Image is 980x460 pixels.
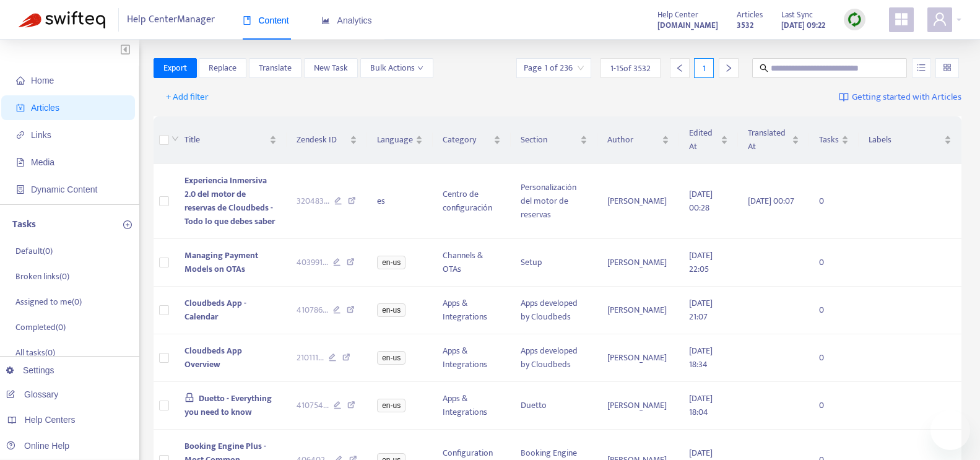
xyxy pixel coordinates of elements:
[852,90,961,105] span: Getting started with Articles
[19,11,105,28] img: Swifteq
[433,382,511,430] td: Apps & Integrations
[443,133,491,147] span: Category
[511,239,597,287] td: Setup
[184,344,242,371] span: Cloudbeds App Overview
[297,256,328,269] span: 403991 ...
[607,133,659,147] span: Author
[367,116,433,164] th: Language
[748,194,794,208] span: [DATE] 00:07
[781,19,825,32] strong: [DATE] 09:22
[809,239,859,287] td: 0
[123,220,132,229] span: plus-circle
[184,248,258,276] span: Managing Payment Models on OTAs
[657,8,698,22] span: Help Center
[15,295,82,308] p: Assigned to me ( 0 )
[781,8,813,22] span: Last Sync
[377,303,405,317] span: en-us
[724,64,733,72] span: right
[377,399,405,412] span: en-us
[597,334,679,382] td: [PERSON_NAME]
[930,410,970,450] iframe: Button to launch messaging window
[297,133,348,147] span: Zendesk ID
[15,346,55,359] p: All tasks ( 0 )
[31,103,59,113] span: Articles
[163,61,187,75] span: Export
[15,321,66,334] p: Completed ( 0 )
[839,92,849,102] img: image-link
[31,76,54,85] span: Home
[737,19,753,32] strong: 3532
[597,164,679,239] td: [PERSON_NAME]
[209,61,236,75] span: Replace
[127,8,215,32] span: Help Center Manager
[917,63,926,72] span: unordered-list
[377,133,413,147] span: Language
[657,18,718,32] a: [DOMAIN_NAME]
[847,12,862,27] img: sync.dc5367851b00ba804db3.png
[932,12,947,27] span: user
[166,90,209,105] span: + Add filter
[249,58,301,78] button: Translate
[6,365,54,375] a: Settings
[184,173,275,228] span: Experiencia Inmersiva 2.0 del motor de reservas de Cloudbeds - Todo lo que debes saber
[689,344,713,371] span: [DATE] 18:34
[433,239,511,287] td: Channels & OTAs
[511,382,597,430] td: Duetto
[16,158,25,167] span: file-image
[748,126,789,154] span: Translated At
[243,16,251,25] span: book
[154,58,197,78] button: Export
[367,164,433,239] td: es
[171,135,179,142] span: down
[839,87,961,107] a: Getting started with Articles
[894,12,909,27] span: appstore
[809,334,859,382] td: 0
[597,287,679,334] td: [PERSON_NAME]
[657,19,718,32] strong: [DOMAIN_NAME]
[511,334,597,382] td: Apps developed by Cloudbeds
[511,164,597,239] td: Personalización del motor de reservas
[297,303,328,317] span: 410786 ...
[259,61,292,75] span: Translate
[809,382,859,430] td: 0
[597,239,679,287] td: [PERSON_NAME]
[184,133,267,147] span: Title
[912,58,931,78] button: unordered-list
[760,64,768,72] span: search
[689,248,713,276] span: [DATE] 22:05
[610,62,651,75] span: 1 - 15 of 3532
[377,256,405,269] span: en-us
[377,351,405,365] span: en-us
[859,116,961,164] th: Labels
[297,194,329,208] span: 320483 ...
[809,164,859,239] td: 0
[597,116,679,164] th: Author
[679,116,739,164] th: Edited At
[31,184,97,194] span: Dynamic Content
[297,351,324,365] span: 210111 ...
[16,76,25,85] span: home
[511,287,597,334] td: Apps developed by Cloudbeds
[6,389,58,399] a: Glossary
[360,58,433,78] button: Bulk Actionsdown
[314,61,348,75] span: New Task
[689,187,713,215] span: [DATE] 00:28
[16,185,25,194] span: container
[184,393,194,402] span: lock
[25,415,76,425] span: Help Centers
[689,296,713,324] span: [DATE] 21:07
[297,399,329,412] span: 410754 ...
[737,8,763,22] span: Articles
[433,287,511,334] td: Apps & Integrations
[175,116,287,164] th: Title
[433,164,511,239] td: Centro de configuración
[675,64,684,72] span: left
[738,116,809,164] th: Translated At
[433,334,511,382] td: Apps & Integrations
[243,15,289,25] span: Content
[689,391,713,419] span: [DATE] 18:04
[321,16,330,25] span: area-chart
[819,133,839,147] span: Tasks
[304,58,358,78] button: New Task
[31,130,51,140] span: Links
